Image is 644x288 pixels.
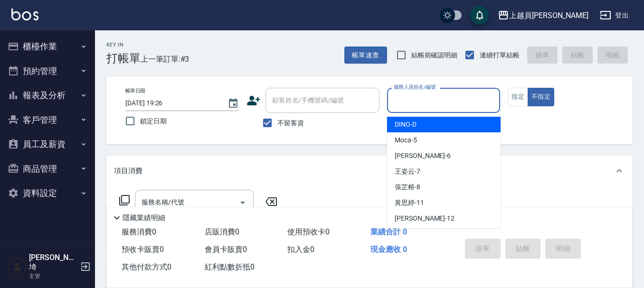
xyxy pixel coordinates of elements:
[205,245,247,254] span: 會員卡販賣 0
[29,272,77,280] p: 主管
[125,87,145,94] label: 帳單日期
[11,9,38,20] img: Logo
[344,46,387,64] button: 帳單速查
[106,52,141,65] h3: 打帳單
[395,120,417,130] span: DINO -D
[205,227,239,236] span: 店販消費 0
[222,92,245,115] button: Choose date, selected date is 2025-08-25
[4,157,91,181] button: 商品管理
[205,262,255,271] span: 紅利點數折抵 0
[4,181,91,205] button: 資料設定
[480,50,520,60] span: 連續打單結帳
[277,118,304,128] span: 不留客資
[235,195,250,210] button: Open
[122,262,171,271] span: 其他付款方式 0
[106,156,633,186] div: 項目消費
[395,214,455,223] span: [PERSON_NAME] -12
[4,34,91,59] button: 櫃檯作業
[596,7,633,24] button: 登出
[494,6,592,25] button: 上越員[PERSON_NAME]
[140,116,167,126] span: 鎖定日期
[287,245,314,254] span: 扣入金 0
[122,245,164,254] span: 預收卡販賣 0
[4,83,91,108] button: 報表及分析
[411,50,458,60] span: 結帳前確認明細
[114,166,142,176] p: 項目消費
[370,227,407,236] span: 業績合計 0
[29,253,77,272] h5: [PERSON_NAME]埼
[123,213,165,223] p: 隱藏業績明細
[470,6,489,25] button: save
[508,88,528,106] button: 指定
[287,227,330,236] span: 使用預收卡 0
[141,53,189,65] span: 上一筆訂單:#3
[8,257,27,276] img: Person
[4,59,91,84] button: 預約管理
[395,182,420,192] span: 張芷榕 -8
[4,132,91,157] button: 員工及薪資
[395,198,424,208] span: 黃思婷 -11
[4,108,91,132] button: 客戶管理
[509,9,588,21] div: 上越員[PERSON_NAME]
[370,245,407,254] span: 現金應收 0
[395,151,451,161] span: [PERSON_NAME] -6
[395,167,420,177] span: 王姿云 -7
[395,135,417,145] span: Moca -5
[394,84,436,91] label: 服務人員姓名/編號
[528,88,554,106] button: 不指定
[125,95,218,111] input: YYYY/MM/DD hh:mm
[106,42,141,48] h2: Key In
[122,227,156,236] span: 服務消費 0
